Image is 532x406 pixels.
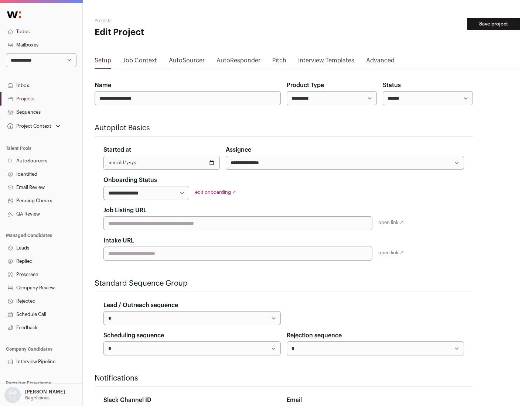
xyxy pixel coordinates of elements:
[103,176,157,185] label: Onboarding Status
[25,389,65,395] p: [PERSON_NAME]
[95,81,111,90] label: Name
[366,56,395,68] a: Advanced
[103,331,164,340] label: Scheduling sequence
[169,56,205,68] a: AutoSourcer
[103,301,178,310] label: Lead / Outreach sequence
[272,56,286,68] a: Pitch
[95,56,111,68] a: Setup
[95,27,236,38] h1: Edit Project
[216,56,260,68] a: AutoResponder
[95,18,236,24] h2: Projects
[226,145,251,154] label: Assignee
[383,81,401,90] label: Status
[25,395,50,401] p: Bagelicious
[3,7,25,22] img: Wellfound
[6,121,62,131] button: Open dropdown
[467,18,520,30] button: Save project
[287,331,342,340] label: Rejection sequence
[95,373,473,383] h2: Notifications
[287,81,324,90] label: Product Type
[287,396,464,405] div: Email
[195,190,236,195] a: edit onboarding ↗
[103,145,131,154] label: Started at
[95,123,473,133] h2: Autopilot Basics
[4,387,21,403] img: nopic.png
[95,278,473,289] h2: Standard Sequence Group
[103,396,151,405] label: Slack Channel ID
[123,56,157,68] a: Job Context
[298,56,354,68] a: Interview Templates
[3,387,66,403] button: Open dropdown
[6,123,51,129] div: Project Context
[103,236,134,245] label: Intake URL
[103,206,147,215] label: Job Listing URL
